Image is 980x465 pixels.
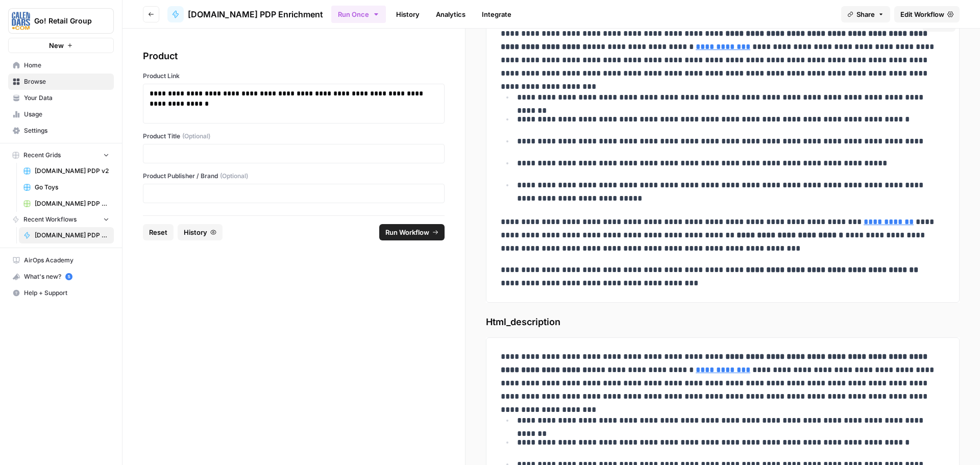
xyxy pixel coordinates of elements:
[8,90,114,106] a: Your Data
[167,6,323,22] a: [DOMAIN_NAME] PDP Enrichment
[430,6,472,22] a: Analytics
[8,123,114,139] a: Settings
[149,227,167,237] span: Reset
[35,166,109,176] span: [DOMAIN_NAME] PDP v2
[8,38,114,53] button: New
[49,40,64,51] span: New
[182,132,210,141] span: (Optional)
[8,57,114,74] a: Home
[841,6,890,22] button: Share
[385,227,429,237] span: Run Workflow
[8,106,114,123] a: Usage
[8,285,114,301] button: Help + Support
[220,172,248,181] span: (Optional)
[8,8,114,34] button: Workspace: Go! Retail Group
[379,224,445,240] button: Run Workflow
[8,252,114,268] a: AirOps Academy
[24,93,109,103] span: Your Data
[12,12,30,30] img: Go! Retail Group Logo
[23,151,61,160] span: Recent Grids
[67,274,70,279] text: 5
[143,132,445,141] label: Product Title
[19,163,114,179] a: [DOMAIN_NAME] PDP v2
[19,179,114,195] a: Go Toys
[143,224,174,240] button: Reset
[19,227,114,243] a: [DOMAIN_NAME] PDP Enrichment
[9,269,113,284] div: What's new?
[143,49,445,63] div: Product
[35,183,109,192] span: Go Toys
[35,231,109,240] span: [DOMAIN_NAME] PDP Enrichment
[184,227,207,237] span: History
[65,273,72,280] a: 5
[24,288,109,298] span: Help + Support
[8,268,114,285] button: What's new? 5
[331,6,386,23] button: Run Once
[476,6,518,22] a: Integrate
[34,16,96,26] span: Go! Retail Group
[24,126,109,135] span: Settings
[19,195,114,212] a: [DOMAIN_NAME] PDP Enrichment Grid
[24,110,109,119] span: Usage
[900,9,944,19] span: Edit Workflow
[390,6,426,22] a: History
[486,315,960,329] span: Html_description
[178,224,223,240] button: History
[8,74,114,90] a: Browse
[188,8,323,20] span: [DOMAIN_NAME] PDP Enrichment
[23,215,77,224] span: Recent Workflows
[856,9,875,19] span: Share
[8,148,114,163] button: Recent Grids
[143,71,445,81] label: Product Link
[24,256,109,265] span: AirOps Academy
[8,212,114,227] button: Recent Workflows
[143,172,445,181] label: Product Publisher / Brand
[35,199,109,208] span: [DOMAIN_NAME] PDP Enrichment Grid
[24,77,109,86] span: Browse
[894,6,960,22] a: Edit Workflow
[24,61,109,70] span: Home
